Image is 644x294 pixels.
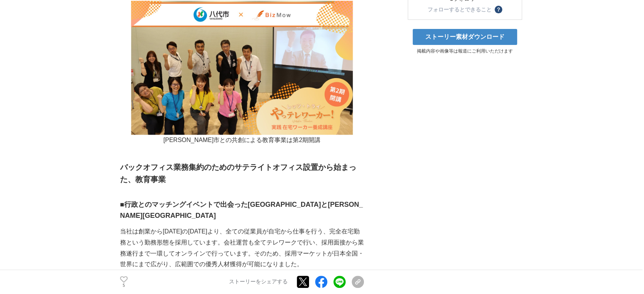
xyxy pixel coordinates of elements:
[428,7,492,12] div: フォローするとできること
[120,226,364,270] p: 当社は創業から[DATE]の[DATE]より、全ての従業員が自宅から仕事を行う、完全在宅勤務という勤務形態を採用しています。会社運営も全てテレワークで行い、採用面接から業務遂行まで一環してオンラ...
[229,279,288,286] p: ストーリーをシェアする
[496,7,501,12] span: ？
[495,6,502,13] button: ？
[120,199,364,221] h3: ■行政とのマッチングイベントで出会った[GEOGRAPHIC_DATA]と[PERSON_NAME][GEOGRAPHIC_DATA]
[120,1,364,135] img: thumbnail_abd17960-3ffe-11ee-910f-53fa0d3656d3.png
[120,284,128,288] p: 5
[120,135,364,146] p: [PERSON_NAME]市との共創による教育事業は第2期開講
[413,29,517,45] a: ストーリー素材ダウンロード
[408,48,522,54] p: 掲載内容や画像等は報道にご利用いただけます
[120,163,356,184] strong: バックオフィス業務集約のためのサテライトオフィス設置から始まった、教育事業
